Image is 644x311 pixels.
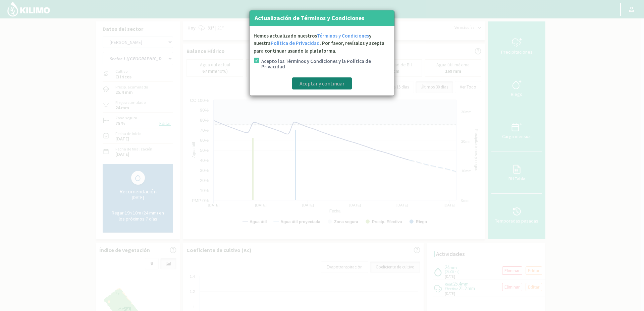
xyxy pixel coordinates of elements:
a: Términos y Condiciones [317,33,369,39]
p: Aceptar y continuar [300,79,344,87]
p: Hemos actualizado nuestros y nuestra . Por favor, revísalos y acepta para continuar usando la pla... [254,32,390,55]
button: Aceptar y continuar [292,77,352,89]
a: Política de Privacidad [271,40,320,46]
label: Acepto los Términos y Condiciones y la Política de Privacidad [261,59,390,69]
h4: Actualización de Términos y Condiciones [255,13,364,23]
